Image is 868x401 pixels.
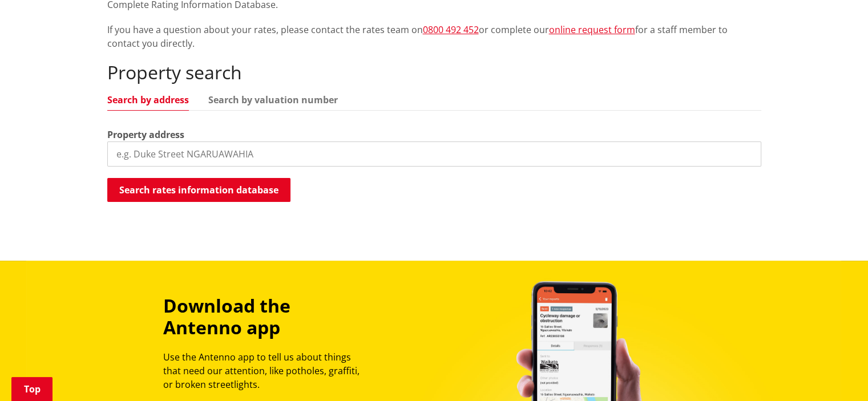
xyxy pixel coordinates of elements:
[815,353,857,394] iframe: Messenger Launcher
[107,62,761,83] h2: Property search
[107,141,761,167] input: e.g. Duke Street NGARUAWAHIA
[423,23,479,36] a: 0800 492 452
[163,295,370,339] h3: Download the Antenno app
[549,23,635,36] a: online request form
[107,178,290,202] button: Search rates information database
[107,128,184,141] label: Property address
[107,95,189,104] a: Search by address
[208,95,338,104] a: Search by valuation number
[163,350,370,391] p: Use the Antenno app to tell us about things that need our attention, like potholes, graffiti, or ...
[11,377,53,401] a: Top
[107,23,761,50] p: If you have a question about your rates, please contact the rates team on or complete our for a s...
